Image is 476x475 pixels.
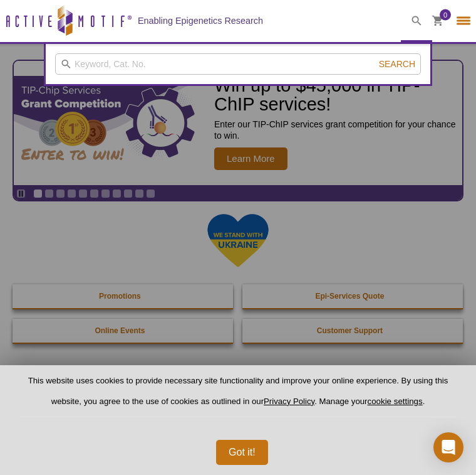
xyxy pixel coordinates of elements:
button: Got it! [216,440,268,465]
button: Search [375,58,419,70]
span: Search [379,59,415,69]
div: Open Intercom Messenger [433,432,463,462]
span: 0 [443,9,447,21]
p: This website uses cookies to provide necessary site functionality and improve your online experie... [20,375,456,417]
a: 0 [432,16,443,29]
h2: Enabling Epigenetics Research [138,15,263,26]
button: cookie settings [368,397,423,406]
input: Keyword, Cat. No. [55,53,421,75]
a: Privacy Policy [264,397,314,406]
